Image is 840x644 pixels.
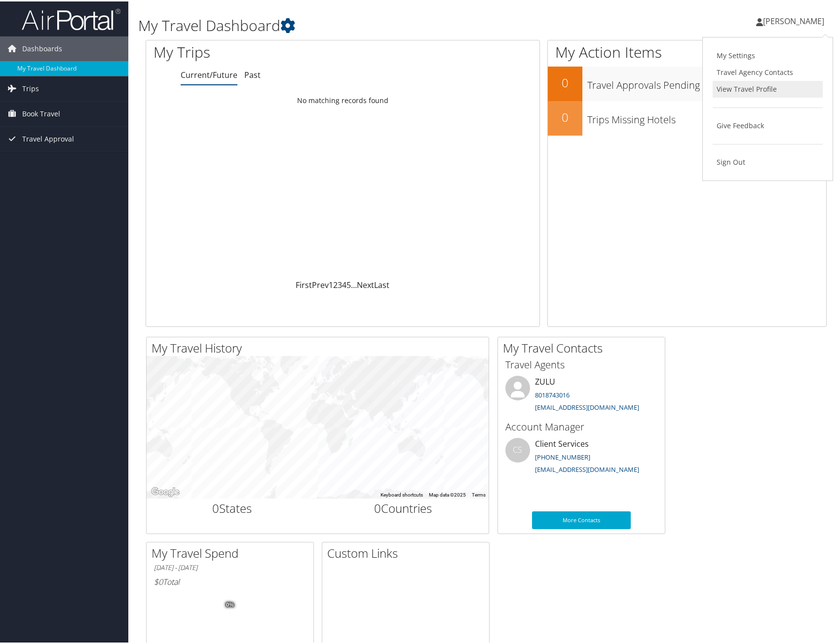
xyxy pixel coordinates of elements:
[535,401,639,410] a: [EMAIL_ADDRESS][DOMAIN_NAME]
[357,278,374,289] a: Next
[327,543,489,560] h2: Custom Links
[713,46,823,63] a: My Settings
[154,575,306,586] h6: Total
[212,499,219,515] span: 0
[312,278,329,289] a: Prev
[154,499,310,515] h2: States
[429,491,466,496] span: Map data ©2025
[381,490,423,497] button: Keyboard shortcuts
[505,419,657,432] h3: Account Manager
[226,601,234,607] tspan: 0%
[548,100,826,134] a: 0Trips Missing Hotels
[149,484,182,497] a: Open this area in Google Maps (opens a new window)
[22,6,120,30] img: airportal-logo.png
[338,278,342,289] a: 3
[500,374,662,415] li: ZULU
[472,491,486,496] a: Terms (opens in new tab)
[138,14,602,35] h1: My Travel Dashboard
[713,152,823,169] a: Sign Out
[351,278,357,289] span: …
[548,65,826,100] a: 0Travel Approvals Pending (Advisor Booked)
[505,436,530,461] div: CS
[535,389,570,398] a: 8018743016
[22,35,62,60] span: Dashboards
[181,68,237,79] a: Current/Future
[535,451,590,460] a: [PHONE_NUMBER]
[763,14,824,25] span: [PERSON_NAME]
[548,40,826,61] h1: My Action Items
[22,100,60,125] span: Book Travel
[503,338,665,355] h2: My Travel Contacts
[152,543,313,560] h2: My Travel Spend
[333,278,338,289] a: 2
[146,90,539,108] td: No matching records found
[713,116,823,133] a: Give Feedback
[154,562,306,571] h6: [DATE] - [DATE]
[548,107,582,124] h2: 0
[154,575,163,586] span: $0
[374,499,381,515] span: 0
[22,75,39,100] span: Trips
[149,484,182,497] img: Google
[587,107,826,125] h3: Trips Missing Hotels
[329,278,333,289] a: 1
[505,357,657,370] h3: Travel Agents
[532,510,631,528] a: More Contacts
[153,40,368,61] h1: My Trips
[374,278,389,289] a: Last
[152,338,489,355] h2: My Travel History
[342,278,346,289] a: 4
[535,464,639,472] a: [EMAIL_ADDRESS][DOMAIN_NAME]
[325,499,482,515] h2: Countries
[346,278,351,289] a: 5
[548,73,582,90] h2: 0
[756,5,834,35] a: [PERSON_NAME]
[587,72,826,91] h3: Travel Approvals Pending (Advisor Booked)
[244,68,261,79] a: Past
[713,79,823,96] a: View Travel Profile
[713,63,823,79] a: Travel Agency Contacts
[22,125,74,150] span: Travel Approval
[296,278,312,289] a: First
[500,436,662,477] li: Client Services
